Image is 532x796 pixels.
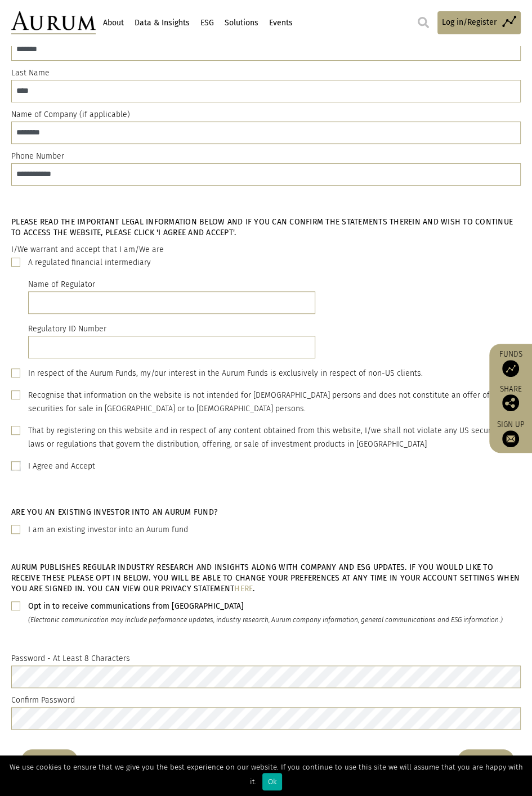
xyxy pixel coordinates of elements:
[28,278,95,291] label: Name of Regulator
[28,256,151,269] div: A regulated financial intermediary
[133,14,191,33] a: Data & Insights
[199,14,215,33] a: ESG
[11,108,130,122] label: Name of Company (if applicable)
[11,694,75,707] label: Confirm Password
[28,616,503,624] i: (Electronic communication may include performance updates, industry research, Aurum company infor...
[21,749,78,771] button: BACK
[11,244,521,256] p: I/We warrant and accept that I am/We are
[502,394,519,411] img: Share this post
[28,424,521,451] div: That by registering on this website and in respect of any content obtained from this website, I/w...
[11,652,130,665] label: Password - At Least 8 Characters
[28,322,106,336] label: Regulatory ID Number
[11,507,521,518] h5: Are you an existing investor into an Aurum fund?
[101,14,125,33] a: About
[502,360,519,377] img: Access Funds
[11,150,64,163] label: Phone Number
[502,430,519,447] img: Sign up to our newsletter
[442,16,497,29] span: Log in/Register
[495,420,526,447] a: Sign up
[234,584,253,593] a: here
[458,749,514,771] button: NEXT
[28,367,423,380] div: In respect of the Aurum Funds, my/our interest in the Aurum Funds is exclusively in respect of no...
[28,601,244,611] b: Opt in to receive communications from [GEOGRAPHIC_DATA]
[11,66,50,80] label: Last Name
[418,17,429,28] img: search.svg
[28,523,188,537] label: I am an existing investor into an Aurum fund
[495,349,526,377] a: Funds
[495,385,526,411] div: Share
[11,217,521,238] h5: Please read the important legal information below and if you can confirm the statements therein a...
[223,14,260,33] a: Solutions
[262,773,282,790] div: Ok
[28,389,521,416] div: Recognise that information on the website is not intended for [DEMOGRAPHIC_DATA] persons and does...
[11,11,96,34] img: Aurum
[267,14,294,33] a: Events
[437,11,521,34] a: Log in/Register
[28,460,95,473] div: I Agree and Accept
[11,562,521,594] h5: Aurum publishes regular industry research and insights along with company and ESG updates. If you...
